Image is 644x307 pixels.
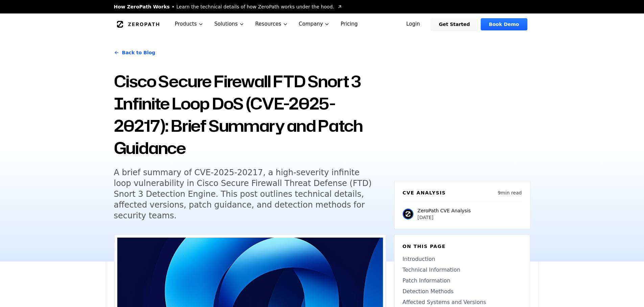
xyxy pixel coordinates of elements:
button: Company [293,13,335,35]
a: Back to Blog [114,43,156,62]
span: How ZeroPath Works [114,3,170,10]
a: Technical Information [403,266,522,274]
h1: Cisco Secure Firewall FTD Snort 3 Infinite Loop DoS (CVE-2025-20217): Brief Summary and Patch Gui... [114,70,386,159]
nav: Global [106,13,539,35]
h6: CVE Analysis [403,189,446,196]
a: Book Demo [481,18,527,30]
button: Solutions [209,13,250,35]
button: Products [169,13,209,35]
h6: On this page [403,243,522,250]
a: How ZeroPath WorksLearn the technical details of how ZeroPath works under the hood. [114,3,342,10]
h5: A brief summary of CVE-2025-20217, a high-severity infinite loop vulnerability in Cisco Secure Fi... [114,167,374,221]
a: Login [398,18,428,30]
img: ZeroPath CVE Analysis [403,209,413,219]
button: Resources [250,13,293,35]
p: ZeroPath CVE Analysis [418,207,471,214]
a: Detection Methods [403,287,522,296]
a: Introduction [403,255,522,263]
a: Affected Systems and Versions [403,298,522,306]
span: Learn the technical details of how ZeroPath works under the hood. [176,3,334,10]
a: Pricing [335,13,363,35]
a: Patch Information [403,277,522,285]
p: [DATE] [418,214,471,221]
p: 9 min read [498,189,522,196]
a: Get Started [431,18,478,30]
